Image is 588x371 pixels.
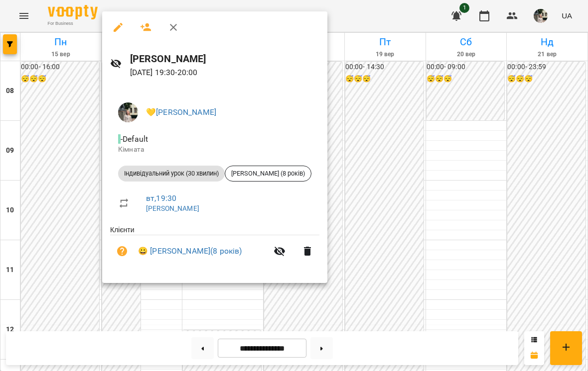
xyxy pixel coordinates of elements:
[118,145,311,155] p: Кімната
[118,134,150,144] span: - Default
[118,102,138,122] img: cf4d6eb83d031974aacf3fedae7611bc.jpeg
[110,225,319,271] ul: Клієнти
[146,193,176,203] a: вт , 19:30
[225,169,311,178] span: [PERSON_NAME] (8 років)
[130,51,319,67] h6: [PERSON_NAME]
[146,204,199,212] a: [PERSON_NAME]
[118,169,225,178] span: Індивідуальний урок (30 хвилин)
[130,67,319,79] p: [DATE] 19:30 - 20:00
[138,245,242,257] a: 😀 [PERSON_NAME](8 років)
[146,107,216,117] a: 💛[PERSON_NAME]
[110,239,134,263] button: Візит ще не сплачено. Додати оплату?
[225,166,311,182] div: [PERSON_NAME] (8 років)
